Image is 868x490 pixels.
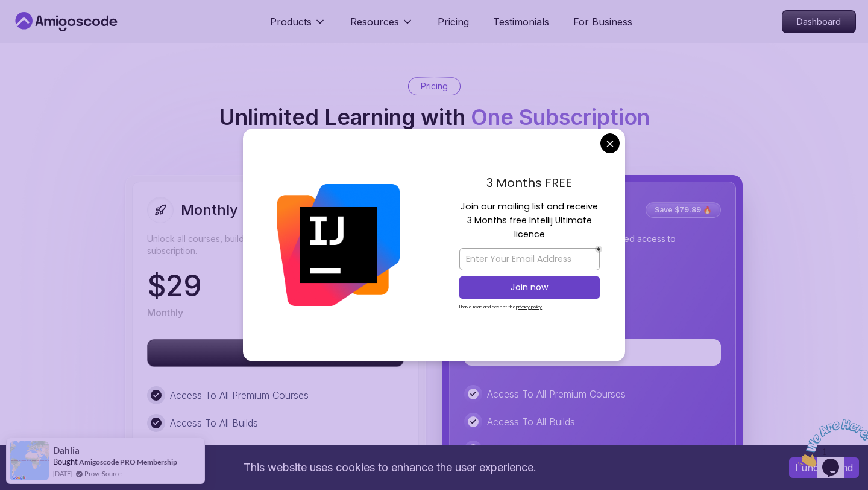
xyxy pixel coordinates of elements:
[647,204,719,216] p: Save $79.89 🔥
[493,14,549,29] a: Testimonials
[53,468,72,479] span: [DATE]
[5,5,80,52] img: Chat attention grabber
[5,5,10,15] span: 1
[147,347,404,359] a: Upgrade Now
[270,14,326,39] button: Products
[487,442,640,457] p: 6 Month Free IntelliJ IDEA Ultimate
[793,415,868,472] iframe: chat widget
[487,387,626,401] p: Access To All Premium Courses
[79,457,177,466] a: Amigoscode PRO Membership
[270,14,312,29] p: Products
[53,457,78,466] span: Bought
[573,14,632,29] a: For Business
[782,10,856,33] a: Dashboard
[53,445,80,456] span: Dahlia
[84,468,122,479] a: ProveSource
[148,340,403,366] p: Upgrade Now
[147,305,183,320] p: Monthly
[147,272,202,301] p: $ 29
[350,14,399,29] p: Resources
[471,104,650,130] span: One Subscription
[181,200,272,220] h2: Monthly Plan
[170,416,258,430] p: Access To All Builds
[219,105,650,129] h2: Unlimited Learning with
[147,339,404,367] button: Upgrade Now
[789,457,859,478] button: Accept cookies
[421,80,448,92] p: Pricing
[147,233,404,257] p: Unlock all courses, builds, and features with a monthly subscription.
[782,11,855,33] p: Dashboard
[487,415,575,429] p: Access To All Builds
[170,388,309,402] p: Access To All Premium Courses
[9,454,771,481] div: This website uses cookies to enhance the user experience.
[438,14,469,29] a: Pricing
[10,441,49,480] img: provesource social proof notification image
[170,444,323,458] p: 6 Month Free IntelliJ IDEA Ultimate
[350,14,414,39] button: Resources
